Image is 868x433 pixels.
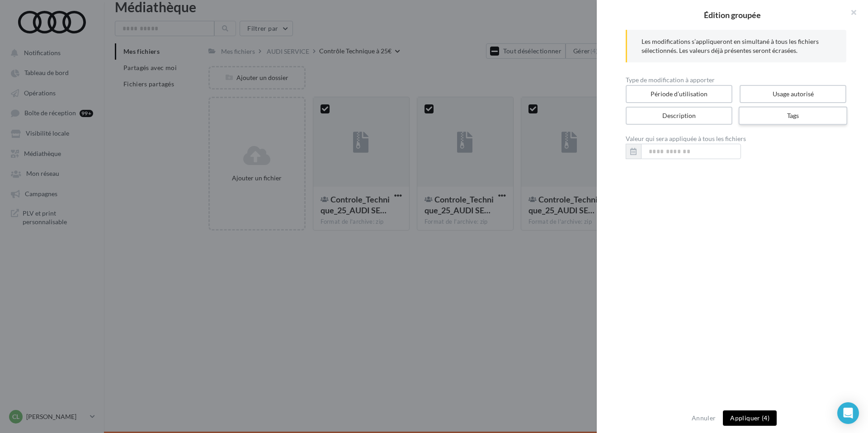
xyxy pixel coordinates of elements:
[626,107,732,125] label: Description
[626,136,846,142] div: Valeur qui sera appliquée à tous les fichiers
[642,37,832,55] div: Les modifications s’appliqueront en simultané à tous les fichiers sélectionnés. Les valeurs déjà ...
[688,413,719,424] button: Annuler
[626,85,732,103] label: Période d’utilisation
[837,402,859,424] div: Open Intercom Messenger
[626,77,846,83] div: Type de modification à apporter
[740,85,846,103] label: Usage autorisé
[611,11,854,19] h2: Édition groupée
[739,107,848,125] label: Tags
[723,410,777,426] button: Appliquer (4)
